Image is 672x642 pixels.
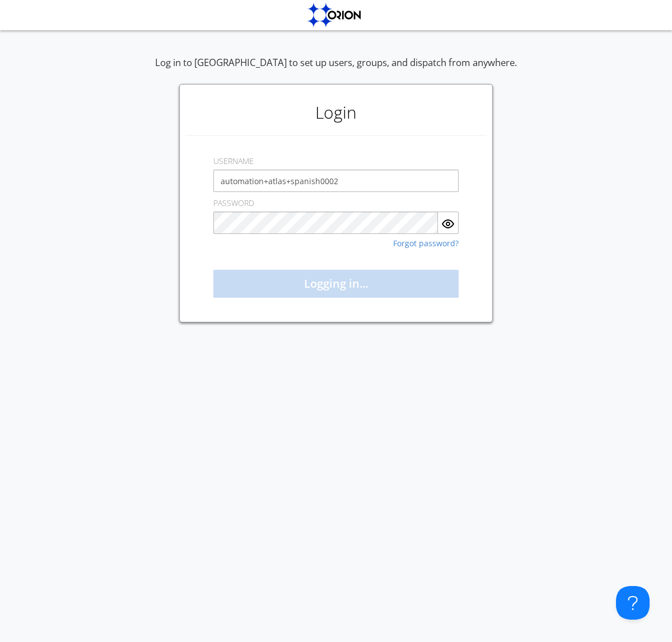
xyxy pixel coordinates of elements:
h1: Login [185,90,487,135]
div: Log in to [GEOGRAPHIC_DATA] to set up users, groups, and dispatch from anywhere. [155,56,517,84]
a: Forgot password? [393,240,459,247]
iframe: Toggle Customer Support [616,586,650,620]
button: Logging in... [213,270,459,298]
input: Password [213,212,438,234]
img: eye.svg [441,217,455,231]
label: PASSWORD [213,198,254,209]
button: Show Password [438,212,459,234]
label: USERNAME [213,156,254,167]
